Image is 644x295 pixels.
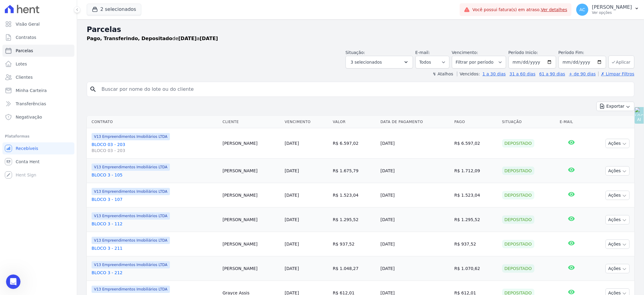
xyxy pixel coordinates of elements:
div: Depositado [502,167,534,175]
td: [PERSON_NAME] [220,208,282,232]
p: [PERSON_NAME] [592,4,632,10]
th: Cliente [220,116,282,128]
label: Vencidos: [457,71,480,76]
td: [DATE] [378,183,452,208]
span: Você possui fatura(s) em atraso. [472,7,567,13]
a: 31 a 60 dias [509,71,535,76]
td: R$ 1.295,52 [330,208,378,232]
div: Tendo o retorno do time da Q.I Tech, avançaremos para o cadastro das contas. [10,112,94,130]
th: Pago [452,116,499,128]
strong: [DATE] [200,36,218,41]
a: + de 90 dias [569,71,596,76]
a: BLOCO 3 - 212 [92,270,218,276]
td: R$ 1.712,09 [452,159,499,183]
a: [DATE] [285,242,299,246]
button: Ações [605,239,630,249]
button: AC [PERSON_NAME] Ver opções [571,1,644,18]
td: [PERSON_NAME] [220,159,282,183]
span: V13 Empreendimentos Imobiliários LTDA [92,212,170,220]
span: Recebíveis [16,145,38,151]
span: AC [580,8,585,12]
textarea: Envie uma mensagem... [5,185,115,195]
div: Ok, entendido. [75,138,116,152]
div: Depositado [502,139,534,147]
button: Seletor de Gif [19,198,24,202]
button: 3 selecionados [345,56,413,68]
a: Lotes [2,58,74,70]
a: [DATE] [285,193,299,198]
h1: Operator [29,3,51,8]
button: Ações [605,264,630,273]
span: V13 Empreendimentos Imobiliários LTDA [92,286,170,293]
input: Buscar por nome do lote ou do cliente [98,83,632,95]
a: BLOCO 3 - 112 [92,221,218,227]
a: Clientes [2,71,74,83]
span: V13 Empreendimentos Imobiliários LTDA [92,163,170,171]
div: Combinado, obrigado! [59,58,116,71]
button: Aplicar [608,56,634,68]
a: 61 a 90 dias [539,71,565,76]
a: Visão Geral [2,18,74,30]
td: [DATE] [378,159,452,183]
span: Conta Hent [16,159,39,165]
a: Transferências [2,98,74,110]
a: [DATE] [285,266,299,271]
td: R$ 6.597,02 [330,128,378,159]
th: Situação [500,116,558,128]
td: R$ 1.675,79 [330,159,378,183]
label: Situação: [345,50,365,55]
a: Parcelas [2,45,74,57]
th: Vencimento [282,116,330,128]
a: Negativação [2,111,74,123]
label: Vencimento: [452,50,478,55]
span: Transferências [16,101,46,107]
label: Período Inicío: [508,50,538,55]
span: V13 Empreendimentos Imobiliários LTDA [92,237,170,244]
button: Start recording [38,198,43,202]
span: BLOCO 03 - 203 [92,147,218,154]
td: R$ 937,52 [452,232,499,256]
button: Carregar anexo [29,198,33,202]
a: [DATE] [285,168,299,173]
span: Lotes [16,61,27,67]
iframe: Intercom live chat [6,274,20,289]
img: Profile image for Operator [17,3,27,13]
a: BLOCO 3 - 211 [92,245,218,251]
a: Contratos [2,31,74,43]
button: Enviar mensagem… [103,195,113,205]
td: [PERSON_NAME] [220,232,282,256]
td: R$ 1.523,04 [330,183,378,208]
label: Período Fim: [558,49,606,56]
strong: [DATE] [178,36,197,41]
a: 1 a 30 dias [483,71,506,76]
span: V13 Empreendimentos Imobiliários LTDA [92,133,170,140]
td: R$ 937,52 [330,232,378,256]
div: Combinado, obrigado! [64,62,111,68]
span: Parcelas [16,48,33,54]
a: Conta Hent [2,156,74,168]
div: Conversei o Davi e estamos apenas aguardando a informação sobre as transferências (se serão autom... [10,88,94,112]
td: [DATE] [378,128,452,159]
button: Seletor de emoji [9,198,14,202]
button: Ações [605,139,630,148]
td: [PERSON_NAME] [220,128,282,159]
label: E-mail: [415,50,430,55]
h2: Parcelas [87,24,634,35]
td: [DATE] [378,256,452,281]
td: [DATE] [378,208,452,232]
div: Plataformas [5,133,72,140]
td: R$ 1.048,27 [330,256,378,281]
span: Contratos [16,34,36,40]
div: Adriane diz… [5,8,116,58]
button: Ações [605,215,630,224]
p: de a [87,35,218,42]
th: E-mail [557,116,586,128]
div: relaxed [5,156,51,196]
button: go back [4,2,15,14]
span: V13 Empreendimentos Imobiliários LTDA [92,188,170,195]
a: [DATE] [285,217,299,222]
div: relaxed [10,163,46,192]
div: Anderson diz… [5,58,116,76]
div: Depositado [502,215,534,224]
div: [PERSON_NAME], estou de volta!Conversei o Davi e estamos apenas aguardando a informação sobre as ... [5,76,99,134]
